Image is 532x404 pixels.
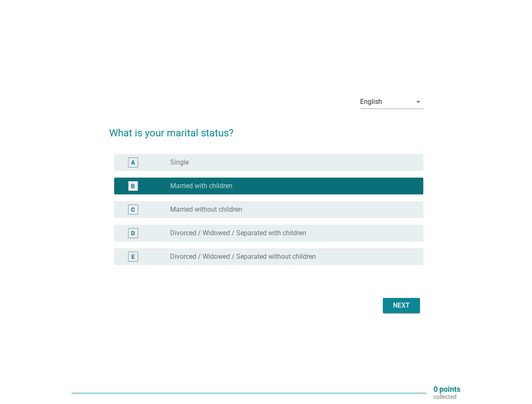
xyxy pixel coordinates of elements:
p: 0 points [433,385,460,393]
label: Married without children [170,205,242,214]
div: C [131,205,135,214]
p: collected [433,393,460,401]
div: Next [390,300,413,311]
div: E [131,252,135,261]
div: D [131,229,135,238]
label: Married with children [170,182,233,190]
h2: What is your marital status? [109,117,423,141]
div: English [360,98,382,106]
div: B [131,182,135,191]
div: A [131,158,135,167]
label: Divorced / Widowed / Separated with children [170,229,306,237]
i: arrow_drop_down [413,97,423,107]
button: Next [383,298,420,313]
label: Single [170,158,189,167]
label: Divorced / Widowed / Separated without children [170,252,316,261]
